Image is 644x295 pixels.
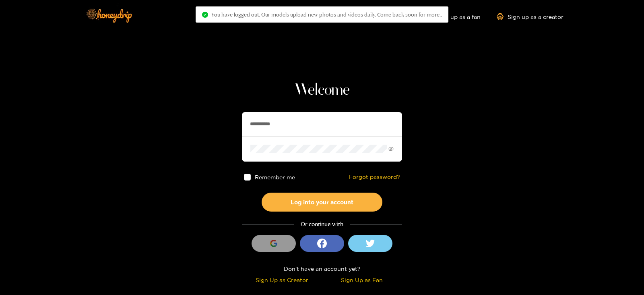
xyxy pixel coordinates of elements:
[242,81,402,100] h1: Welcome
[425,13,481,20] a: Sign up as a fan
[388,146,394,152] span: eye-invisible
[497,13,563,20] a: Sign up as a creator
[211,11,442,18] span: You have logged out. Our models upload new photos and videos daily. Come back soon for more..
[244,275,320,285] div: Sign Up as Creator
[349,174,400,181] a: Forgot password?
[262,193,382,212] button: Log into your account
[255,174,295,180] span: Remember me
[242,264,402,273] div: Don't have an account yet?
[242,220,402,229] div: Or continue with
[324,275,400,285] div: Sign Up as Fan
[202,12,208,18] span: check-circle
